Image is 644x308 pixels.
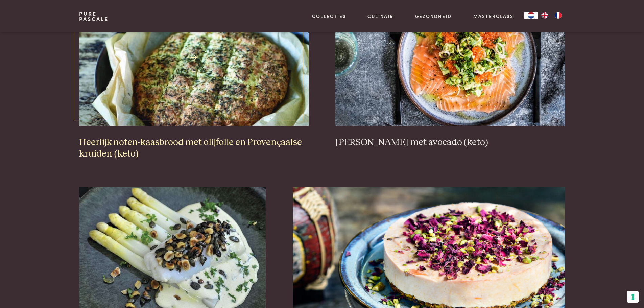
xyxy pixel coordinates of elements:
[473,13,514,20] a: Masterclass
[538,12,551,19] a: EN
[79,137,308,160] h3: Heerlijk noten-kaasbrood met olijfolie en Provençaalse kruiden (keto)
[524,12,538,19] div: Language
[312,13,346,20] a: Collecties
[524,12,565,19] aside: Language selected: Nederlands
[627,291,639,303] button: Uw voorkeuren voor toestemming voor trackingtechnologieën
[79,11,109,22] a: PurePascale
[551,12,565,19] a: FR
[367,13,393,20] a: Culinair
[524,12,538,19] a: NL
[415,13,452,20] a: Gezondheid
[538,12,565,19] ul: Language list
[335,137,565,148] h3: [PERSON_NAME] met avocado (keto)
